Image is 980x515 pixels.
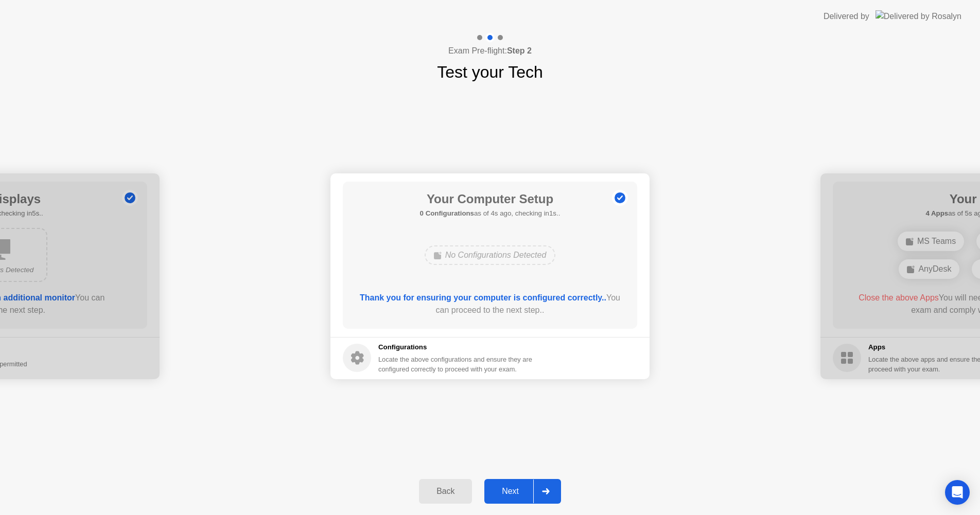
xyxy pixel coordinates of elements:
div: Next [487,487,533,496]
button: Back [419,479,472,504]
b: Thank you for ensuring your computer is configured correctly.. [360,293,606,302]
div: You can proceed to the next step.. [358,292,623,316]
h4: Exam Pre-flight: [448,45,532,57]
div: Back [422,487,469,496]
div: Locate the above configurations and ensure they are configured correctly to proceed with your exam. [378,354,534,374]
div: No Configurations Detected [425,245,556,265]
h5: Configurations [378,342,534,352]
div: Open Intercom Messenger [945,480,970,505]
b: Step 2 [507,46,532,55]
h1: Your Computer Setup [420,190,561,208]
b: 0 Configurations [420,209,474,217]
h5: as of 4s ago, checking in1s.. [420,208,561,219]
img: Delivered by Rosalyn [876,10,961,22]
button: Next [484,479,561,504]
h1: Test your Tech [437,60,543,84]
div: Delivered by [824,10,869,23]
